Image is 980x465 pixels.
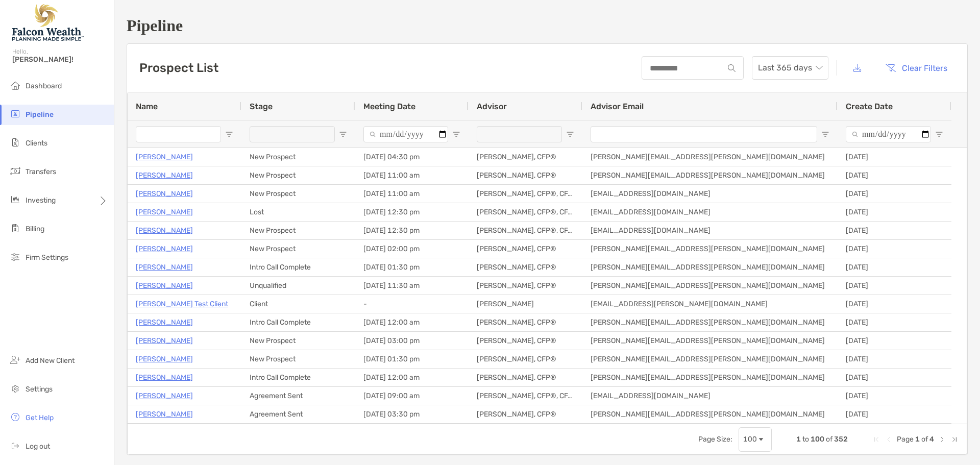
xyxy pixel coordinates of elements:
div: [DATE] [838,222,951,239]
h3: Prospect List [139,61,218,75]
a: [PERSON_NAME] Test Client [136,298,228,310]
div: [DATE] [838,258,951,276]
div: Intro Call Complete [241,369,355,386]
img: firm-settings icon [9,251,21,263]
div: [DATE] 03:30 pm [355,405,469,423]
div: [DATE] 09:00 am [355,387,469,405]
input: Name Filter Input [136,126,221,142]
span: Log out [26,442,50,451]
div: [PERSON_NAME], CFP®, CFA® [469,185,582,203]
div: [PERSON_NAME], CFP® [469,313,582,331]
a: [PERSON_NAME] [136,279,193,292]
div: New Prospect [241,240,355,258]
a: [PERSON_NAME] [136,371,193,384]
div: - [355,295,469,313]
div: [PERSON_NAME][EMAIL_ADDRESS][PERSON_NAME][DOMAIN_NAME] [582,258,838,276]
p: [PERSON_NAME] [136,261,193,274]
div: New Prospect [241,332,355,350]
div: [PERSON_NAME][EMAIL_ADDRESS][PERSON_NAME][DOMAIN_NAME] [582,240,838,258]
a: [PERSON_NAME] [136,353,193,365]
a: [PERSON_NAME] [136,151,193,163]
span: 4 [929,435,934,444]
div: First Page [872,435,880,444]
a: [PERSON_NAME] [136,206,193,218]
div: [PERSON_NAME] [469,295,582,313]
a: [PERSON_NAME] [136,169,193,182]
span: 100 [811,435,824,444]
img: settings icon [9,382,21,395]
div: [EMAIL_ADDRESS][DOMAIN_NAME] [582,203,838,221]
div: [PERSON_NAME], CFP® [469,405,582,423]
div: [PERSON_NAME][EMAIL_ADDRESS][PERSON_NAME][DOMAIN_NAME] [582,277,838,295]
div: [PERSON_NAME][EMAIL_ADDRESS][PERSON_NAME][DOMAIN_NAME] [582,148,838,166]
a: [PERSON_NAME] [136,187,193,200]
div: Page Size [739,427,772,452]
div: [DATE] [838,203,951,221]
div: New Prospect [241,148,355,166]
button: Open Filter Menu [339,130,347,138]
div: [PERSON_NAME], CFP®, CFA® [469,222,582,239]
span: 1 [796,435,801,444]
div: [DATE] [838,148,951,166]
a: [PERSON_NAME] [136,316,193,329]
img: dashboard icon [9,79,21,91]
div: [PERSON_NAME], CFP® [469,240,582,258]
span: [PERSON_NAME]! [12,55,108,64]
button: Open Filter Menu [935,130,943,138]
a: [PERSON_NAME] [136,242,193,255]
img: get-help icon [9,411,21,423]
div: Intro Call Complete [241,313,355,331]
div: [DATE] 12:30 pm [355,222,469,239]
img: Falcon Wealth Planning Logo [12,4,84,41]
div: [EMAIL_ADDRESS][PERSON_NAME][DOMAIN_NAME] [582,295,838,313]
button: Open Filter Menu [225,130,233,138]
a: [PERSON_NAME] [136,334,193,347]
p: [PERSON_NAME] [136,408,193,421]
div: [DATE] 04:30 pm [355,148,469,166]
div: [PERSON_NAME], CFP® [469,332,582,350]
span: Get Help [26,413,54,422]
div: New Prospect [241,350,355,368]
div: [DATE] [838,387,951,405]
div: Next Page [938,435,946,444]
div: [PERSON_NAME][EMAIL_ADDRESS][PERSON_NAME][DOMAIN_NAME] [582,332,838,350]
div: Intro Call Complete [241,258,355,276]
img: input icon [728,64,736,72]
div: 100 [743,435,757,444]
div: [DATE] 01:30 pm [355,350,469,368]
div: Lost [241,203,355,221]
button: Open Filter Menu [566,130,574,138]
span: Pipeline [26,110,54,119]
div: [PERSON_NAME][EMAIL_ADDRESS][PERSON_NAME][DOMAIN_NAME] [582,350,838,368]
span: 1 [915,435,920,444]
input: Advisor Email Filter Input [591,126,817,142]
div: [PERSON_NAME], CFP® [469,277,582,295]
input: Meeting Date Filter Input [363,126,448,142]
span: Transfers [26,167,56,176]
div: Unqualified [241,277,355,295]
a: [PERSON_NAME] [136,224,193,237]
button: Clear Filters [877,57,955,79]
input: Create Date Filter Input [846,126,931,142]
span: Investing [26,196,56,205]
span: Advisor [477,102,507,111]
div: [PERSON_NAME][EMAIL_ADDRESS][PERSON_NAME][DOMAIN_NAME] [582,405,838,423]
button: Open Filter Menu [821,130,829,138]
div: [PERSON_NAME], CFP® [469,148,582,166]
button: Open Filter Menu [452,130,460,138]
span: Last 365 days [758,57,822,79]
span: Settings [26,385,53,394]
span: Name [136,102,158,111]
div: [PERSON_NAME], CFP® [469,350,582,368]
img: pipeline icon [9,108,21,120]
